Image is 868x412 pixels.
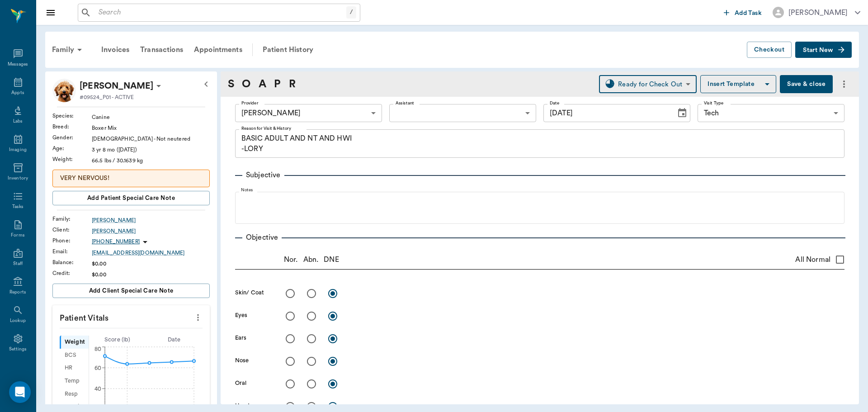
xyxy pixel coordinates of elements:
div: HR [60,362,89,375]
label: Nose [235,356,249,365]
div: Boxer Mix [92,124,210,132]
a: [PERSON_NAME] [92,227,210,235]
div: Imaging [9,147,27,153]
input: MM/DD/YYYY [543,104,670,122]
a: P [274,76,281,92]
div: Messages [8,61,28,68]
div: Lookup [10,317,26,324]
tspan: 60 [94,365,101,370]
div: Date [146,336,203,344]
label: Notes [241,187,253,194]
button: Close drawer [42,4,60,22]
div: Score ( lb ) [89,336,146,344]
p: Objective [242,232,282,243]
button: Save & close [780,75,833,93]
a: [EMAIL_ADDRESS][DOMAIN_NAME] [92,249,210,257]
button: more [191,310,205,325]
div: Labs [13,118,23,125]
button: Start New [795,42,852,58]
div: Breed : [52,123,92,131]
p: #09524_P01 - ACTIVE [80,93,134,101]
div: [DEMOGRAPHIC_DATA] - Not neutered [92,135,210,143]
p: [PERSON_NAME] [80,79,153,93]
button: [PERSON_NAME] [765,4,868,21]
button: Add Task [720,4,765,21]
div: Ready for Check Out [618,79,682,90]
button: Choose date, selected date is Oct 10, 2025 [673,104,691,122]
a: O [242,76,250,92]
div: Tasks [12,204,24,210]
a: Appointments [189,39,248,61]
p: VERY NERVOUS! [60,174,202,183]
span: Add client Special Care Note [89,286,174,296]
div: BCS [60,349,89,362]
label: Oral [235,379,246,387]
div: Resp [60,388,89,401]
button: more [836,76,852,92]
label: Provider [241,100,258,106]
button: Add client Special Care Note [52,284,210,298]
div: Open Intercom Messenger [9,381,31,403]
button: Add patient Special Care Note [52,191,210,205]
div: Phone : [52,237,92,245]
div: Appts [11,90,24,96]
label: Assistant [396,100,414,106]
p: Nor. [284,254,298,265]
label: Ears [235,334,246,342]
div: / [346,6,356,19]
textarea: BASIC ADULT AND NT AND HWI -LORY [241,133,838,154]
div: Temp [60,374,89,388]
a: Invoices [96,39,135,61]
label: Reason for Visit & History [241,125,291,132]
span: All Normal [795,254,830,265]
img: Profile Image [52,79,76,102]
tspan: 80 [94,346,101,352]
div: 66.5 lbs / 30.1639 kg [92,156,210,165]
div: Staff [13,260,23,267]
div: Age : [52,144,92,152]
div: Client : [52,226,92,234]
p: DNE [324,254,339,265]
div: Canine [92,113,210,121]
div: Credit : [52,269,92,277]
a: Patient History [257,39,319,61]
div: $0.00 [92,270,210,279]
div: Species : [52,112,92,120]
label: Skin/ Coat [235,289,264,297]
input: Search [95,6,346,19]
label: Eyes [235,311,247,319]
p: [PHONE_NUMBER] [92,238,140,246]
div: [PERSON_NAME] [788,7,848,18]
div: Inventory [8,175,28,182]
div: Weight [60,336,89,349]
div: Gender : [52,133,92,142]
div: Transactions [135,39,189,61]
div: Ferris Holt [80,79,153,93]
div: Family [47,39,90,61]
tspan: 40 [94,386,101,392]
div: $0.00 [92,260,210,268]
button: Checkout [747,42,792,58]
div: Tech [698,104,844,122]
label: Visit Type [704,100,724,106]
p: Patient Vitals [52,305,210,328]
div: Settings [9,346,27,353]
div: Weight : [52,155,92,163]
span: Add patient Special Care Note [87,193,175,203]
div: Forms [11,232,24,239]
p: Abn. [303,254,319,265]
div: Family : [52,215,92,223]
a: [PERSON_NAME] [92,216,210,224]
p: Subjective [242,170,284,180]
button: Insert Template [700,75,776,93]
a: A [259,76,266,92]
label: Heart [235,402,250,410]
div: 3 yr 8 mo ([DATE]) [92,146,210,154]
div: Reports [9,289,26,296]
